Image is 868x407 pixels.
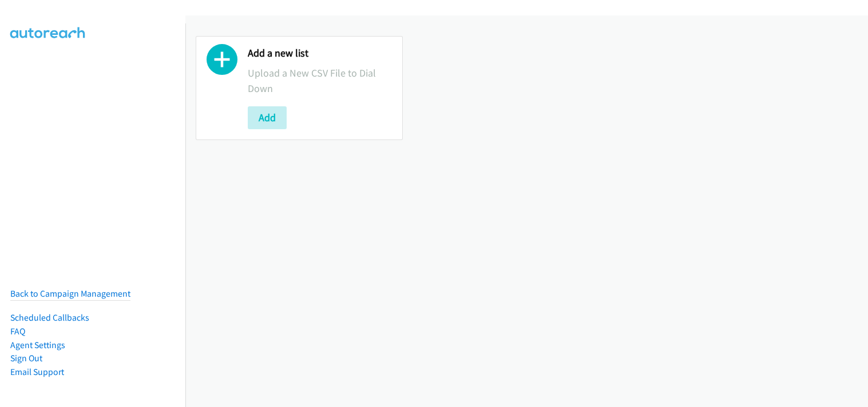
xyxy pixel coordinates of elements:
[248,47,392,60] h2: Add a new list
[10,353,42,364] a: Sign Out
[248,65,392,96] p: Upload a New CSV File to Dial Down
[10,340,65,350] a: Agent Settings
[10,326,25,337] a: FAQ
[10,288,130,299] a: Back to Campaign Management
[10,312,89,323] a: Scheduled Callbacks
[10,366,64,377] a: Email Support
[248,106,287,129] button: Add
